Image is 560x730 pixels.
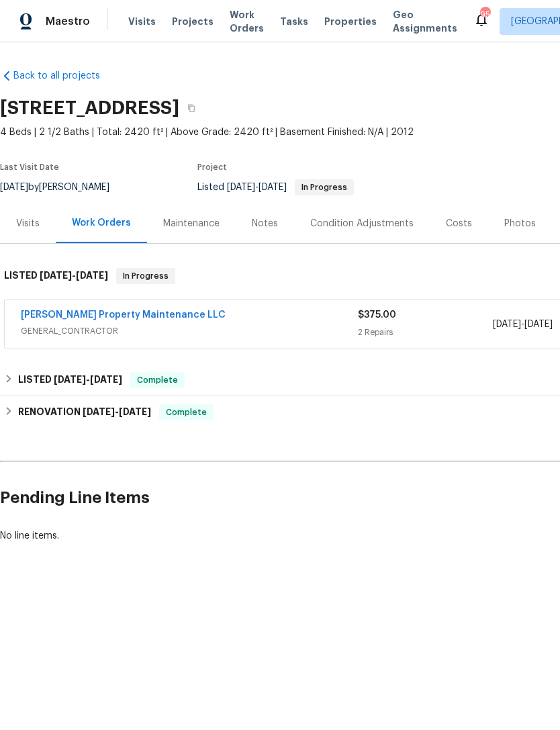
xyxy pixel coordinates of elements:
[4,268,108,284] h6: LISTED
[163,217,220,230] div: Maintenance
[72,216,131,230] div: Work Orders
[197,183,354,192] span: Listed
[40,271,72,280] span: [DATE]
[90,375,122,384] span: [DATE]
[128,15,156,28] span: Visits
[524,320,553,329] span: [DATE]
[21,324,358,338] span: GENERAL_CONTRACTOR
[227,183,287,192] span: -
[54,375,122,384] span: -
[358,310,396,320] span: $375.00
[16,217,40,230] div: Visits
[160,406,212,419] span: Complete
[310,217,414,230] div: Condition Adjustments
[227,183,255,192] span: [DATE]
[83,407,115,416] span: [DATE]
[76,271,108,280] span: [DATE]
[18,404,151,420] h6: RENOVATION
[493,320,521,329] span: [DATE]
[179,96,203,120] button: Copy Address
[172,15,214,28] span: Projects
[480,8,489,21] div: 95
[230,8,264,35] span: Work Orders
[83,407,151,416] span: -
[446,217,472,230] div: Costs
[18,372,122,388] h6: LISTED
[132,373,183,387] span: Complete
[358,326,493,339] div: 2 Repairs
[252,217,278,230] div: Notes
[259,183,287,192] span: [DATE]
[21,310,226,320] a: [PERSON_NAME] Property Maintenance LLC
[54,375,86,384] span: [DATE]
[393,8,457,35] span: Geo Assignments
[40,271,108,280] span: -
[296,183,353,191] span: In Progress
[504,217,536,230] div: Photos
[280,17,308,26] span: Tasks
[197,163,227,171] span: Project
[119,407,151,416] span: [DATE]
[324,15,377,28] span: Properties
[118,269,174,283] span: In Progress
[46,15,90,28] span: Maestro
[493,318,553,331] span: -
